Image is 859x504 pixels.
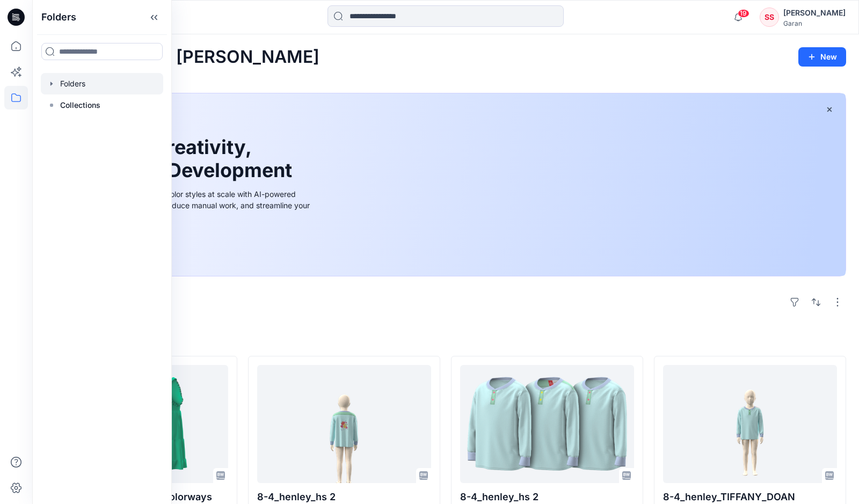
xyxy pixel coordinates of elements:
p: Collections [60,99,100,112]
div: Garan [783,19,846,27]
a: 8-4_henley_hs 2 [460,365,634,483]
h1: Unleash Creativity, Speed Up Development [71,136,297,182]
span: 19 [738,9,749,18]
button: New [798,47,846,67]
a: 8-4_henley_hs 2 [257,365,431,483]
div: [PERSON_NAME] [783,6,846,19]
h4: Styles [45,332,846,345]
div: Explore ideas faster and recolor styles at scale with AI-powered tools that boost creativity, red... [71,188,313,222]
a: Discover more [71,235,313,257]
a: 8-4_henley_TIFFANY_DOAN [663,365,837,483]
div: SS [760,8,779,27]
h2: Welcome back, [PERSON_NAME] [45,47,319,67]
